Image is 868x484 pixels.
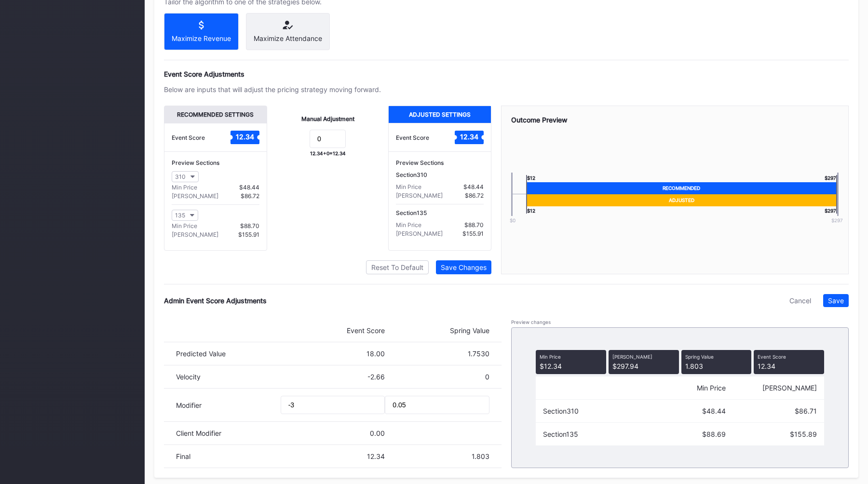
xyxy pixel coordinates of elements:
[396,134,429,141] div: Event Score
[172,184,197,191] div: Min Price
[825,175,837,182] div: $ 297
[385,452,489,460] div: 1.803
[172,134,205,141] div: Event Score
[385,326,489,335] div: Spring Value
[310,150,346,156] div: 12.34 + 0 = 12.34
[175,212,185,219] div: 135
[609,350,679,374] div: $297.94
[172,171,199,182] button: 310
[543,407,634,415] div: Section 310
[281,373,385,381] div: -2.66
[511,116,839,124] div: Outcome Preview
[172,210,198,221] button: 135
[441,263,487,271] div: Save Changes
[254,34,322,42] div: Maximize Attendance
[281,452,385,460] div: 12.34
[239,184,259,191] div: $48.44
[726,384,817,392] div: [PERSON_NAME]
[436,260,491,274] button: Save Changes
[754,350,824,374] div: 12.34
[236,133,254,141] text: 12.34
[172,159,259,166] div: Preview Sections
[634,407,725,415] div: $48.44
[176,373,281,381] div: Velocity
[385,373,489,381] div: 0
[785,294,816,307] button: Cancel
[176,401,281,409] div: Modifier
[396,171,484,178] div: Section 310
[172,34,231,42] div: Maximize Revenue
[536,350,606,374] div: $12.34
[396,159,484,166] div: Preview Sections
[460,133,478,141] text: 12.34
[726,407,817,415] div: $86.71
[176,429,281,437] div: Client Modifier
[540,354,602,360] div: Min Price
[175,173,186,180] div: 310
[464,221,484,229] div: $88.70
[396,230,443,237] div: [PERSON_NAME]
[758,354,820,360] div: Event Score
[176,350,281,358] div: Predicted Value
[281,326,385,335] div: Event Score
[463,183,484,190] div: $48.44
[526,182,837,194] div: Recommended
[789,296,811,305] div: Cancel
[726,430,817,438] div: $155.89
[281,429,385,437] div: 0.00
[389,106,491,123] div: Adjusted Settings
[366,260,429,274] button: Reset To Default
[543,430,634,438] div: Section 135
[526,206,535,214] div: $ 12
[301,115,354,122] div: Manual Adjustment
[396,209,484,216] div: Section 135
[825,206,837,214] div: $ 297
[176,452,281,460] div: Final
[828,296,844,305] div: Save
[462,230,484,237] div: $155.91
[496,217,529,223] div: $0
[164,70,849,78] div: Event Score Adjustments
[823,294,849,307] button: Save
[634,384,725,392] div: Min Price
[164,106,267,123] div: Recommended Settings
[511,319,849,325] div: Preview changes
[681,350,752,374] div: 1.803
[612,354,675,360] div: [PERSON_NAME]
[385,350,489,358] div: 1.7530
[281,350,385,358] div: 18.00
[371,263,423,271] div: Reset To Default
[634,430,725,438] div: $88.69
[465,192,484,199] div: $86.72
[685,354,748,360] div: Spring Value
[172,231,218,238] div: [PERSON_NAME]
[241,192,259,200] div: $86.72
[526,175,535,182] div: $ 12
[164,296,267,305] div: Admin Event Score Adjustments
[172,192,218,200] div: [PERSON_NAME]
[396,192,443,199] div: [PERSON_NAME]
[172,222,197,229] div: Min Price
[396,183,421,190] div: Min Price
[396,221,421,229] div: Min Price
[164,85,381,94] div: Below are inputs that will adjust the pricing strategy moving forward.
[238,231,259,238] div: $155.91
[820,217,854,223] div: $ 297
[240,222,259,229] div: $88.70
[526,194,837,206] div: Adjusted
